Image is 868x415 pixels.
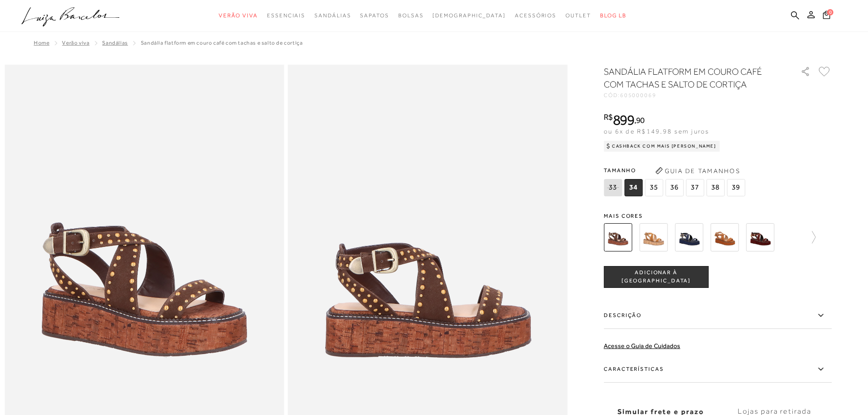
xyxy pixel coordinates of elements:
img: SANDÁLIA PLATAFORMA DE CAMURÇA CARAMELO COM REBITES DOURADOS [710,223,739,251]
span: 90 [636,115,645,125]
button: Guia de Tamanhos [652,164,743,178]
span: ou 6x de R$149,98 sem juros [604,128,709,135]
img: SANDÁLIA FLATFORM EM COURO CARAMELO COM TACHAS E SALTO DE CORTIÇA [639,223,668,251]
span: 899 [613,112,634,128]
span: 33 [604,179,622,196]
span: 39 [727,179,745,196]
h1: SANDÁLIA FLATFORM EM COURO CAFÉ COM TACHAS E SALTO DE CORTIÇA [604,65,775,91]
span: SANDÁLIA FLATFORM EM COURO CAFÉ COM TACHAS E SALTO DE CORTIÇA [141,40,303,46]
img: SANDÁLIA PLATAFORMA DE CAMURÇA MARSALA COM REBITES DOURADOS [746,223,774,251]
span: BLOG LB [600,12,627,19]
a: categoryNavScreenReaderText [314,7,351,24]
a: Home [34,40,49,46]
label: Características [604,356,832,383]
span: Sapatos [360,12,389,19]
span: 605000069 [620,92,657,98]
span: ADICIONAR À [GEOGRAPHIC_DATA] [604,269,708,285]
span: Tamanho [604,164,747,177]
span: 36 [665,179,683,196]
span: Essenciais [267,12,305,19]
a: categoryNavScreenReaderText [360,7,389,24]
label: Descrição [604,302,832,329]
span: Sandálias [314,12,351,19]
span: [DEMOGRAPHIC_DATA] [432,12,506,19]
span: Mais cores [604,213,832,219]
span: 37 [686,179,704,196]
a: categoryNavScreenReaderText [398,7,424,24]
a: BLOG LB [600,7,627,24]
a: categoryNavScreenReaderText [219,7,258,24]
img: SANDÁLIA FLATFORM EM COURO CAFÉ COM TACHAS E SALTO DE CORTIÇA [604,223,632,251]
button: ADICIONAR À [GEOGRAPHIC_DATA] [604,266,709,288]
div: CÓD: [604,92,786,98]
span: Bolsas [398,12,424,19]
i: , [634,116,645,124]
a: Acesse o Guia de Cuidados [604,342,680,349]
span: Verão Viva [219,12,258,19]
span: 38 [706,179,724,196]
a: categoryNavScreenReaderText [267,7,305,24]
a: categoryNavScreenReaderText [565,7,591,24]
a: Verão Viva [62,40,89,46]
span: 34 [624,179,642,196]
span: 0 [827,9,833,15]
i: R$ [604,113,613,121]
a: Sandálias [102,40,128,46]
div: Cashback com Mais [PERSON_NAME] [604,141,720,152]
img: SANDÁLIA PLATAFORMA DE CAMURÇA AZUL NAVAL COM REBITES DOURADOS [675,223,703,251]
a: categoryNavScreenReaderText [515,7,556,24]
span: Outlet [565,12,591,19]
a: noSubCategoriesText [432,7,506,24]
span: Acessórios [515,12,556,19]
button: 0 [820,10,833,22]
span: 35 [645,179,663,196]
